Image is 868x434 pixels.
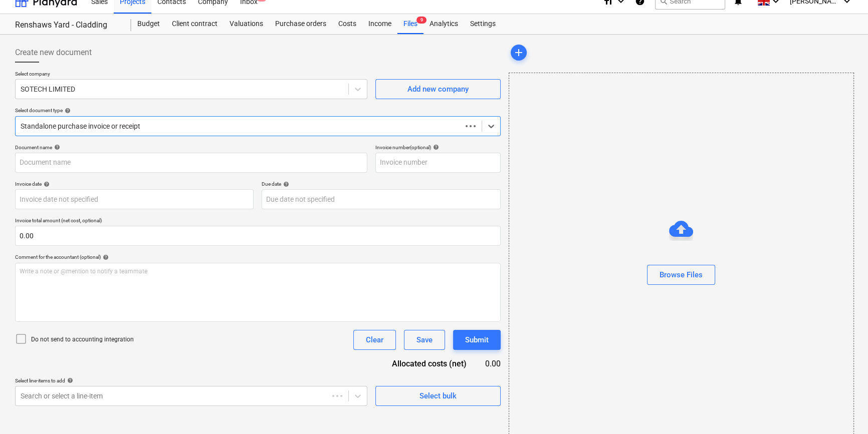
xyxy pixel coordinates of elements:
[818,386,868,434] iframe: Chat Widget
[224,14,269,34] a: Valuations
[404,330,445,350] button: Save
[416,17,426,24] span: 9
[63,108,71,114] span: help
[15,254,501,260] div: Comment for the accountant (optional)
[660,268,703,281] div: Browse Files
[15,377,367,384] div: Select line-items to add
[370,358,483,369] div: Allocated costs (net)
[15,226,501,246] input: Invoice total amount (net cost, optional)
[375,153,501,173] input: Invoice number
[15,189,254,209] input: Invoice date not specified
[407,83,469,96] div: Add new company
[362,14,397,34] a: Income
[101,254,109,260] span: help
[65,377,73,383] span: help
[419,389,457,402] div: Select bulk
[262,189,500,209] input: Due date not specified
[31,335,134,344] p: Do not send to accounting integration
[647,265,715,285] button: Browse Files
[166,14,224,34] a: Client contract
[513,47,525,59] span: add
[15,20,119,31] div: Renshaws Yard - Cladding
[453,330,501,350] button: Submit
[397,14,423,34] div: Files
[483,358,500,369] div: 0.00
[464,14,502,34] a: Settings
[15,217,501,226] p: Invoice total amount (net cost, optional)
[52,144,60,150] span: help
[431,144,439,150] span: help
[281,181,289,187] span: help
[353,330,396,350] button: Clear
[416,333,432,346] div: Save
[465,333,489,346] div: Submit
[366,333,383,346] div: Clear
[269,14,332,34] a: Purchase orders
[375,386,501,406] button: Select bulk
[423,14,464,34] a: Analytics
[332,14,362,34] a: Costs
[397,14,423,34] a: Files9
[15,181,254,187] div: Invoice date
[131,14,166,34] a: Budget
[15,47,92,59] span: Create new document
[15,107,501,114] div: Select document type
[262,181,500,187] div: Due date
[15,153,367,173] input: Document name
[15,144,367,151] div: Document name
[15,71,367,79] p: Select company
[42,181,50,187] span: help
[375,79,501,99] button: Add new company
[375,144,501,151] div: Invoice number (optional)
